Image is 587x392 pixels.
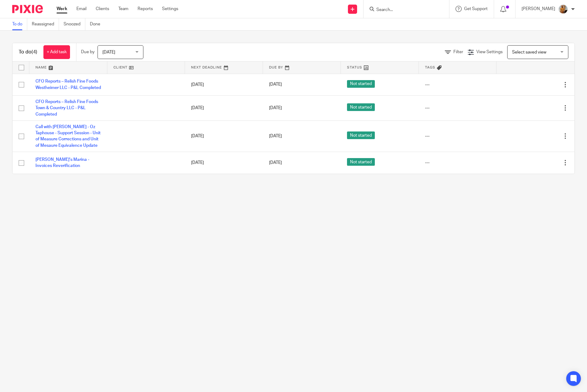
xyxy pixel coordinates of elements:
[269,161,282,165] span: [DATE]
[558,4,568,14] img: 1234.JPG
[425,105,491,111] div: ---
[12,5,43,13] img: Pixie
[347,158,375,166] span: Not started
[43,45,70,59] a: + Add task
[347,131,375,139] span: Not started
[31,50,37,54] span: (4)
[269,106,282,110] span: [DATE]
[347,80,375,88] span: Not started
[425,82,491,88] div: ---
[464,7,488,11] span: Get Support
[35,125,101,148] a: Call with [PERSON_NAME] - Oz Taphouse - Support Session - Unit of Measure Corrections and Unit of...
[162,6,178,12] a: Settings
[81,49,94,55] p: Due by
[138,6,153,12] a: Reports
[19,49,37,55] h1: To do
[425,160,491,166] div: ---
[347,103,375,111] span: Not started
[476,50,503,54] span: View Settings
[269,83,282,87] span: [DATE]
[425,133,491,139] div: ---
[376,7,431,13] input: Search
[90,18,105,30] a: Done
[269,134,282,138] span: [DATE]
[12,18,27,30] a: To do
[185,152,263,174] td: [DATE]
[96,6,109,12] a: Clients
[118,6,128,12] a: Team
[453,50,463,54] span: Filter
[522,6,555,12] p: [PERSON_NAME]
[76,6,87,12] a: Email
[57,6,67,12] a: Work
[185,120,263,152] td: [DATE]
[102,50,115,54] span: [DATE]
[64,18,85,30] a: Snoozed
[35,100,98,116] a: CFO Reports – Relish Fine Foods Town & Country LLC - P&L Completed
[185,95,263,120] td: [DATE]
[425,66,435,69] span: Tags
[35,79,101,90] a: CFO Reports – Relish Fine Foods Westheimer LLC - P&L Completed
[32,18,59,30] a: Reassigned
[512,50,546,54] span: Select saved view
[185,74,263,95] td: [DATE]
[35,157,89,168] a: [PERSON_NAME]'s Marina - Invoices Reverification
